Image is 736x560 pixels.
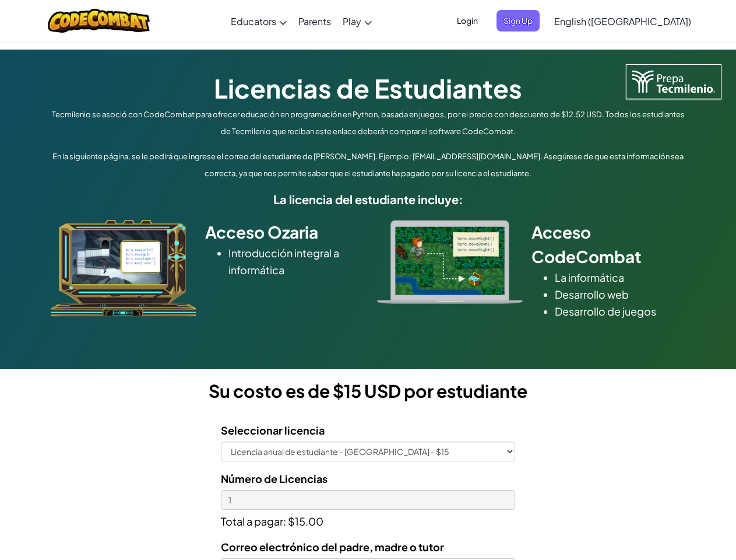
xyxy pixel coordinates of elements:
[221,470,327,487] label: Número de Licencias
[343,15,361,27] span: Play
[231,15,276,27] span: Educators
[221,422,325,439] label: Seleccionar licencia
[293,5,337,37] a: Parents
[377,220,523,304] img: type_real_code.png
[228,244,360,278] li: Introducción integral a informática
[51,220,196,317] img: ozaria_acodus.png
[205,220,360,244] h2: Acceso Ozaria
[555,303,686,320] li: Desarrollo de juegos
[555,286,686,303] li: Desarrollo web
[48,148,689,182] p: En la siguiente página, se le pedirá que ingrese el correo del estudiante de [PERSON_NAME]. Ejemp...
[531,220,686,269] h2: Acceso CodeCombat
[221,538,444,555] label: Correo electrónico del padre, madre o tutor
[221,510,515,530] p: Total a pagar: $15.00
[48,9,150,33] img: CodeCombat logo
[225,5,293,37] a: Educators
[555,269,686,286] li: La informática
[48,190,689,208] h5: La licencia del estudiante incluye:
[626,64,721,99] img: Tecmilenio logo
[554,15,691,27] span: English ([GEOGRAPHIC_DATA])
[548,5,697,37] a: English ([GEOGRAPHIC_DATA])
[496,10,540,32] button: Sign Up
[48,70,689,106] h1: Licencias de Estudiantes
[48,106,689,140] p: Tecmilenio se asoció con CodeCombat para ofrecer educación en programación en Python, basada en j...
[337,5,378,37] a: Play
[450,10,485,32] button: Login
